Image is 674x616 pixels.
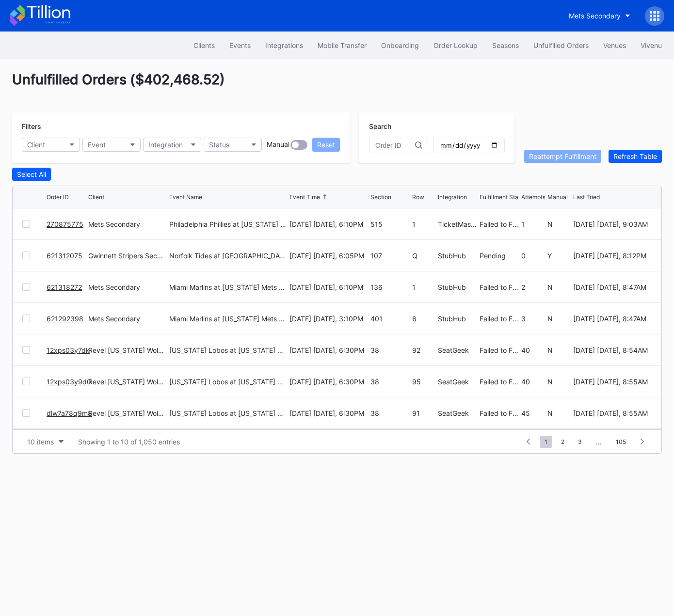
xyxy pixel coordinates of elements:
div: Q [412,252,436,260]
div: Pending [480,252,519,260]
div: 2 [521,283,545,291]
a: 621292398 [47,315,83,323]
a: 270875775 [47,220,83,228]
div: 95 [412,378,436,386]
button: Venues [596,36,633,54]
div: Integration [148,141,183,149]
button: Mets Secondary [562,7,638,25]
div: 38 [370,409,410,417]
div: 136 [370,283,410,291]
div: Reattempt Fulfillment [529,152,596,160]
div: [DATE] [DATE], 8:54AM [573,346,652,354]
div: Failed to Fulfill [480,283,519,291]
div: N [547,346,571,354]
div: 107 [370,252,410,260]
div: Failed to Fulfill [480,346,519,354]
div: [DATE] [DATE], 6:30PM [289,346,368,354]
div: SeatGeek [438,378,477,386]
div: TicketMasterResale [438,220,477,228]
div: SeatGeek [438,409,477,417]
div: 38 [370,378,410,386]
button: Reset [312,138,340,152]
div: Failed to Fulfill [480,378,519,386]
div: [DATE] [DATE], 8:12PM [573,252,652,260]
div: 1 [521,220,545,228]
div: 1 [412,283,436,291]
div: 3 [521,315,545,323]
div: [US_STATE] Lobos at [US_STATE] Wolverines Football [169,378,287,386]
div: Integrations [265,41,303,49]
div: Filters [22,122,340,130]
button: Unfulfilled Orders [526,36,596,54]
button: Vivenu [633,36,669,54]
div: Client [27,141,45,149]
div: 38 [370,346,410,354]
div: Refresh Table [613,152,657,160]
div: Unfulfilled Orders [533,41,589,49]
div: [DATE] [DATE], 8:55AM [573,378,652,386]
div: 10 items [27,438,54,446]
button: Reattempt Fulfillment [524,150,601,163]
button: Events [222,36,258,54]
div: [DATE] [DATE], 6:30PM [289,409,368,417]
div: Order ID [47,193,69,201]
div: [DATE] [DATE], 6:10PM [289,283,368,291]
div: [DATE] [DATE], 6:10PM [289,220,368,228]
div: [DATE] [DATE], 3:10PM [289,315,368,323]
div: 401 [370,315,410,323]
span: 1 [540,436,552,448]
div: Onboarding [381,41,419,49]
div: Manual [547,193,568,201]
div: N [547,220,571,228]
div: 40 [521,346,545,354]
div: 92 [412,346,436,354]
div: 1 [412,220,436,228]
button: Mobile Transfer [310,36,374,54]
div: Seasons [492,41,519,49]
div: 515 [370,220,410,228]
button: Integrations [258,36,310,54]
div: Norfolk Tides at [GEOGRAPHIC_DATA] [169,252,287,260]
div: 6 [412,315,436,323]
div: Reset [317,141,335,149]
a: Onboarding [374,36,426,54]
div: [DATE] [DATE], 6:30PM [289,378,368,386]
div: StubHub [438,252,477,260]
div: Row [412,193,424,201]
div: Miami Marlins at [US_STATE] Mets ([PERSON_NAME] Giveaway) [169,315,287,323]
a: 12xps03y9d0 [47,378,91,386]
div: Revel [US_STATE] Wolverines Football Secondary [88,378,167,386]
div: Events [229,41,251,49]
button: Client [22,138,80,152]
div: [DATE] [DATE], 8:55AM [573,409,652,417]
div: Last Tried [573,193,600,201]
div: Miami Marlins at [US_STATE] Mets (Fireworks Night) [169,283,287,291]
div: StubHub [438,283,477,291]
a: Seasons [485,36,526,54]
div: Manual [267,140,289,150]
div: 91 [412,409,436,417]
button: Order Lookup [426,36,485,54]
button: 10 items [22,435,68,448]
div: [US_STATE] Lobos at [US_STATE] Wolverines Football [169,409,287,417]
div: Clients [193,41,215,49]
button: Refresh Table [609,150,662,163]
input: Order ID [375,142,415,149]
span: 3 [573,436,587,448]
div: [US_STATE] Lobos at [US_STATE] Wolverines Football [169,346,287,354]
div: [DATE] [DATE], 8:47AM [573,283,652,291]
div: Mets Secondary [88,315,167,323]
div: Revel [US_STATE] Wolverines Football Secondary [88,346,167,354]
div: Failed to Fulfill [480,315,519,323]
button: Status [204,138,262,152]
div: Search [369,122,505,130]
div: Order Lookup [433,41,478,49]
div: N [547,315,571,323]
div: Status [209,141,229,149]
div: Unfulfilled Orders ( $402,468.52 ) [12,71,662,100]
